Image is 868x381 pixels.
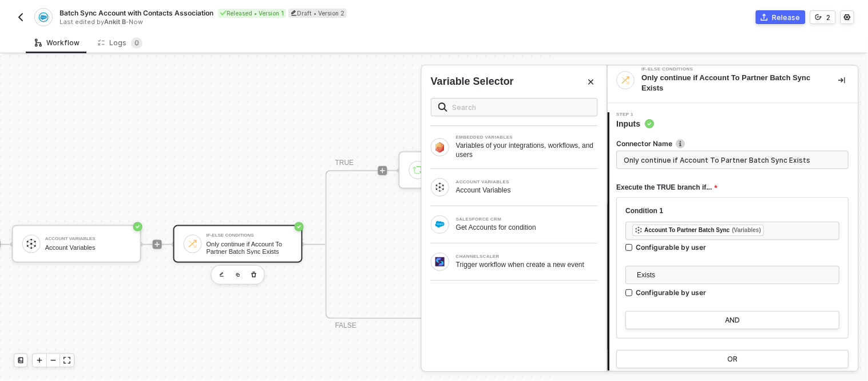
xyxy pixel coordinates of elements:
[456,254,598,259] div: CHANNELSCALER
[617,350,849,368] button: OR
[756,10,806,24] button: Release
[728,355,738,364] div: OR
[456,180,598,184] div: ACCOUNT VARIABLES
[14,10,27,24] button: back
[435,183,445,192] img: Block
[645,225,730,235] div: Account To Partner Batch Sync
[617,151,849,169] input: Enter description
[732,226,762,235] div: (Variables)
[761,14,768,21] span: icon-commerce
[621,75,631,85] img: integration-icon
[16,13,25,22] img: back
[456,186,598,195] div: Account Variables
[104,18,126,26] span: Ankit B
[60,8,213,18] span: Batch Sync Account with Contacts Association
[452,101,590,113] input: Search
[456,260,598,269] div: Trigger workflow when create a new event
[288,9,347,18] div: Draft • Version 2
[64,357,70,364] span: icon-expand
[438,103,447,112] img: search
[772,13,800,22] div: Release
[435,220,445,229] img: Block
[617,112,655,117] span: Step 1
[839,77,846,84] span: icon-collapse-right
[636,227,643,234] img: fieldIcon
[815,14,822,21] span: icon-versioning
[456,217,598,222] div: SALESFORCE CRM
[636,242,707,252] div: Configurable by user
[642,67,814,72] div: If-Else Conditions
[131,37,142,49] sup: 0
[456,135,598,140] div: EMBEDDED VARIABLES
[60,18,433,26] div: Last edited by - Now
[726,316,740,325] div: AND
[617,139,849,148] label: Connector Name
[36,357,43,364] span: icon-play
[810,10,836,24] button: 2
[456,223,598,232] div: Get Accounts for condition
[35,38,80,48] div: Workflow
[50,357,57,364] span: icon-minus
[617,180,718,195] span: Execute the TRUE branch if...
[218,9,286,18] div: Released • Version 1
[637,266,833,284] span: Exists
[626,206,840,216] div: Condition 1
[435,142,445,152] img: Block
[435,257,445,266] img: Block
[617,118,655,129] span: Inputs
[584,75,598,89] button: Close
[642,73,821,93] div: Only continue if Account To Partner Batch Sync Exists
[636,288,707,297] div: Configurable by user
[98,37,142,49] div: Logs
[431,74,514,89] div: Variable Selector
[827,13,831,22] div: 2
[291,10,297,16] span: icon-edit
[456,141,598,159] div: Variables of your integrations, workflows, and users
[626,311,840,329] button: AND
[38,12,48,22] img: integration-icon
[844,14,851,21] span: icon-settings
[676,139,685,148] img: icon-info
